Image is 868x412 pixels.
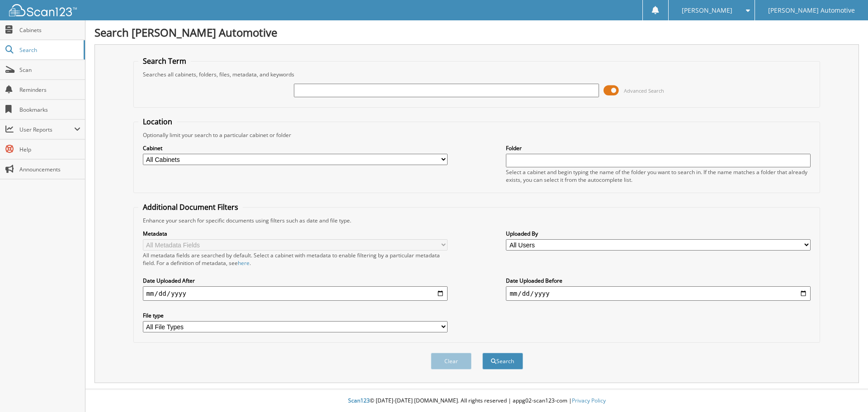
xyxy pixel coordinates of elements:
span: Help [19,146,80,153]
span: Scan [19,66,80,74]
legend: Additional Document Filters [138,202,243,212]
a: Privacy Policy [572,397,606,404]
button: Clear [431,353,472,369]
h1: Search [PERSON_NAME] Automotive [94,25,859,40]
label: Folder [506,144,811,152]
div: © [DATE]-[DATE] [DOMAIN_NAME]. All rights reserved | appg02-scan123-com | [85,390,868,412]
a: here [238,259,250,267]
label: Date Uploaded After [143,277,448,284]
button: Search [482,353,523,369]
span: [PERSON_NAME] [682,8,732,13]
label: Cabinet [143,144,448,152]
label: Date Uploaded Before [506,277,811,284]
label: File type [143,312,448,319]
div: Optionally limit your search to a particular cabinet or folder [138,131,816,139]
span: Announcements [19,166,80,173]
span: Scan123 [348,397,370,404]
div: Searches all cabinets, folders, files, metadata, and keywords [138,71,816,78]
div: Select a cabinet and begin typing the name of the folder you want to search in. If the name match... [506,168,811,184]
input: end [506,286,811,301]
legend: Search Term [138,56,191,66]
span: Cabinets [19,26,80,34]
label: Metadata [143,230,448,237]
span: Advanced Search [624,87,664,94]
span: Bookmarks [19,106,80,114]
div: Enhance your search for specific documents using filters such as date and file type. [138,217,816,224]
legend: Location [138,117,177,127]
span: Search [19,46,79,54]
div: All metadata fields are searched by default. Select a cabinet with metadata to enable filtering b... [143,251,448,267]
span: User Reports [19,126,74,133]
label: Uploaded By [506,230,811,237]
span: [PERSON_NAME] Automotive [768,8,855,13]
img: scan123-logo-white.svg [9,4,77,16]
input: start [143,286,448,301]
span: Reminders [19,86,80,94]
